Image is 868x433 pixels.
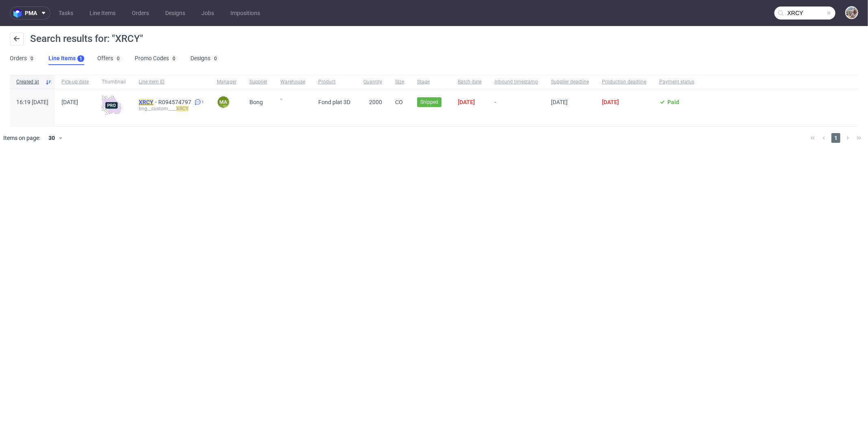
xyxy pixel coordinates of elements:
span: Created at [16,79,42,85]
a: Designs0 [190,52,219,65]
a: Impositions [225,7,265,20]
span: Inbound timestamp [494,79,538,85]
span: Production deadline [602,79,646,85]
span: Pick-up date [61,79,89,85]
span: [DATE] [61,99,78,105]
div: 30 [44,132,58,144]
span: Paid [667,99,679,105]
span: [DATE] [602,99,619,105]
span: 1 [201,99,204,105]
div: 1 [79,56,82,61]
a: Orders [127,7,154,20]
span: Line item ID [139,79,204,85]
img: pro-icon.017ec5509f39f3e742e3.png [102,96,121,115]
a: Promo Codes0 [135,52,177,65]
a: Jobs [197,7,219,20]
div: 0 [117,56,120,61]
mark: XRCY [139,99,153,105]
span: Warehouse [280,79,305,85]
span: Manager [217,79,236,85]
span: [DATE] [458,99,475,105]
div: 0 [214,56,217,61]
mark: XRCY [176,106,188,112]
span: Stage [417,79,445,85]
a: R094574797 [158,99,193,105]
span: Payment status [659,79,694,85]
span: Items on page: [3,134,40,142]
span: Fond plat 3D [318,99,350,105]
a: Offers0 [97,52,122,65]
a: Line Items1 [48,52,84,65]
span: Batch date [458,79,481,85]
span: Shipped [420,98,438,106]
span: Supplier [249,79,267,85]
span: Product [318,79,350,85]
span: Thumbnail [102,79,126,85]
span: 16:19 [DATE] [16,99,48,105]
figcaption: ma [218,96,229,108]
button: pma [10,7,50,20]
span: - [494,99,538,116]
span: pma [25,10,37,16]
img: logo [13,9,25,18]
a: Orders0 [10,52,35,65]
a: Tasks [54,7,78,20]
span: 1 [831,133,840,143]
div: 0 [173,56,175,61]
div: bng__custom____ [139,105,204,112]
span: CO [395,99,403,105]
span: Supplier deadline [551,79,589,85]
span: Bong [249,99,263,105]
span: Size [395,79,404,85]
a: 1 [193,99,204,105]
span: Search results for: "XRCY" [30,33,143,44]
a: XRCY [139,99,158,105]
a: Line Items [85,7,120,20]
span: 2000 [369,99,382,105]
span: [DATE] [551,99,568,105]
span: - [280,96,305,116]
img: Michał Palasek [846,7,857,18]
div: 0 [31,56,33,61]
span: Quantity [363,79,382,85]
a: Designs [160,7,190,20]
